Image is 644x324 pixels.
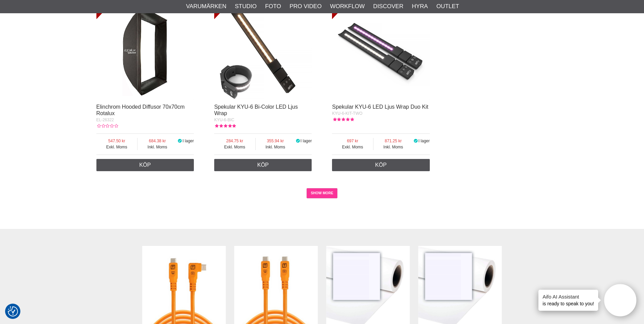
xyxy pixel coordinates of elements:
[332,116,354,123] div: Kundbetyg: 5.00
[96,138,137,144] span: 547.50
[256,138,295,144] span: 355.94
[256,144,295,150] span: Inkl. Moms
[307,188,337,198] a: SHOW MORE
[295,139,300,143] i: I lager
[330,2,365,11] a: Workflow
[186,2,226,11] a: Varumärken
[214,118,234,122] span: KYU-6-BIC
[96,159,194,171] a: Köp
[214,104,298,116] a: Spekular KYU-6 Bi-Color LED Ljus Wrap
[373,138,413,144] span: 871.25
[332,2,430,100] img: Spekular KYU-6 LED Ljus Wrap Duo Kit
[418,139,429,143] span: I lager
[137,138,177,144] span: 684.38
[235,2,257,11] a: Studio
[214,138,255,144] span: 284.75
[265,2,281,11] a: Foto
[373,2,403,11] a: Discover
[96,104,185,116] a: Elinchrom Hooded Diffusor 70x70cm Rotalux
[332,144,373,150] span: Exkl. Moms
[214,2,312,100] img: Spekular KYU-6 Bi-Color LED Ljus Wrap
[300,139,312,143] span: I lager
[137,144,177,150] span: Inkl. Moms
[214,123,236,129] div: Kundbetyg: 5.00
[96,2,194,100] img: Elinchrom Hooded Diffusor 70x70cm Rotalux
[436,2,459,11] a: Outlet
[8,305,18,318] button: Samtyckesinställningar
[8,306,18,317] img: Revisit consent button
[332,138,373,144] span: 697
[214,159,312,171] a: Köp
[332,159,430,171] a: Köp
[290,2,321,11] a: Pro Video
[96,118,114,122] span: EL-26322
[332,111,362,116] span: KYU-6-KIT-TWO
[332,104,428,110] a: Spekular KYU-6 LED Ljus Wrap Duo Kit
[373,144,413,150] span: Inkl. Moms
[214,144,255,150] span: Exkl. Moms
[96,144,137,150] span: Exkl. Moms
[542,293,594,300] h4: Aifo AI Assistant
[538,290,598,311] div: is ready to speak to you!
[412,2,428,11] a: Hyra
[413,139,419,143] i: I lager
[177,139,183,143] i: I lager
[183,139,194,143] span: I lager
[96,123,118,129] div: Kundbetyg: 0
